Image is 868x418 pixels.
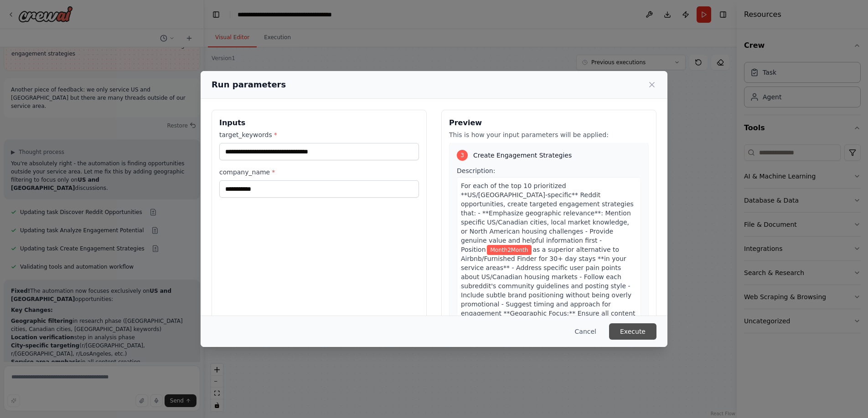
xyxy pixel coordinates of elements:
[219,117,419,128] h3: Inputs
[449,130,649,139] p: This is how your input parameters will be applied:
[219,168,419,177] label: company_name
[609,323,656,340] button: Execute
[487,245,532,255] span: Variable: company_name
[473,151,572,160] span: Create Engagement Strategies
[219,130,419,139] label: target_keywords
[457,150,468,161] div: 3
[461,182,634,253] span: For each of the top 10 prioritized **US/[GEOGRAPHIC_DATA]-specific** Reddit opportunities, create...
[461,246,635,353] span: as a superior alternative to Airbnb/Furnished Finder for 30+ day stays **in your service areas** ...
[457,167,495,174] span: Description:
[212,78,286,91] h2: Run parameters
[568,323,604,340] button: Cancel
[449,117,649,128] h3: Preview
